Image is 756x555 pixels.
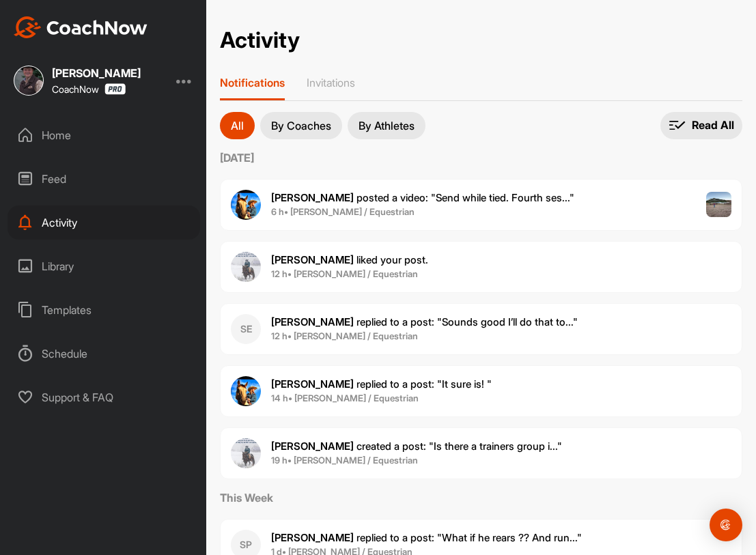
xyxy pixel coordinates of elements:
[220,112,255,139] button: All
[220,150,742,166] label: [DATE]
[706,192,732,218] img: post image
[271,440,354,453] b: [PERSON_NAME]
[271,455,418,466] b: 19 h • [PERSON_NAME] / Equestrian
[271,393,419,403] b: 14 h • [PERSON_NAME] / Equestrian
[271,315,354,328] b: [PERSON_NAME]
[8,380,200,414] div: Support & FAQ
[14,66,44,96] img: square_f8f397c70efcd0ae6f92c40788c6018a.jpg
[220,27,300,54] h2: Activity
[710,509,742,541] div: Open Intercom Messenger
[52,68,141,79] div: [PERSON_NAME]
[348,112,425,139] button: By Athletes
[220,76,285,89] p: Notifications
[231,314,261,344] div: SE
[231,252,261,282] img: user avatar
[8,162,200,196] div: Feed
[8,205,200,240] div: Activity
[271,268,418,279] b: 12 h • [PERSON_NAME] / Equestrian
[307,76,355,89] p: Invitations
[8,293,200,327] div: Templates
[271,440,562,453] span: created a post : "Is there a trainers group i..."
[220,489,742,506] label: This Week
[271,378,354,390] b: [PERSON_NAME]
[231,120,244,131] p: All
[271,531,354,544] b: [PERSON_NAME]
[271,120,331,131] p: By Coaches
[104,83,126,95] img: CoachNow Pro
[231,190,261,220] img: user avatar
[14,16,148,38] img: CoachNow
[231,376,261,406] img: user avatar
[271,315,578,328] span: replied to a post : "Sounds good I’ll do that to..."
[8,337,200,371] div: Schedule
[260,112,342,139] button: By Coaches
[271,206,415,217] b: 6 h • [PERSON_NAME] / Equestrian
[271,191,574,204] span: posted a video : " Send while tied. Fourth ses... "
[271,191,354,204] b: [PERSON_NAME]
[692,118,734,132] p: Read All
[271,330,418,341] b: 12 h • [PERSON_NAME] / Equestrian
[271,253,428,266] span: liked your post .
[271,378,492,390] span: replied to a post : "It sure is! "
[52,83,126,95] div: CoachNow
[8,118,200,152] div: Home
[8,249,200,283] div: Library
[231,438,261,468] img: user avatar
[271,253,354,266] b: [PERSON_NAME]
[359,120,415,131] p: By Athletes
[271,531,582,544] span: replied to a post : "What if he rears ?? And run..."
